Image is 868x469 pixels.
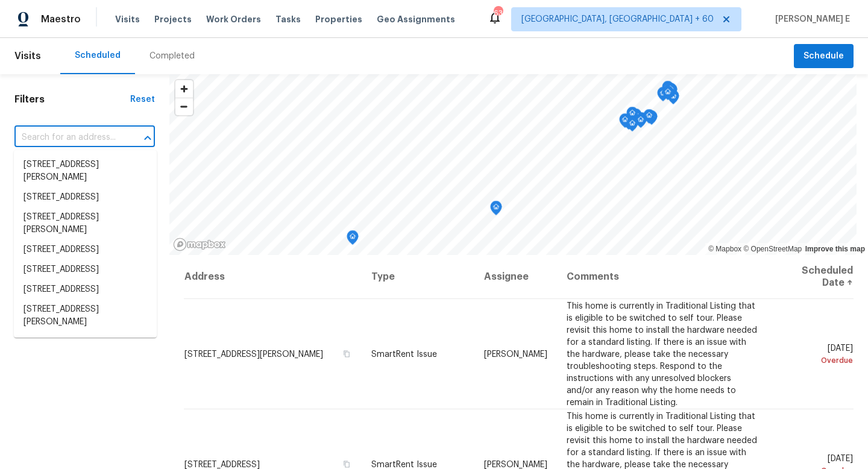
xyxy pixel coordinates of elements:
button: Zoom out [175,98,193,115]
div: Map marker [626,107,638,125]
span: Geo Assignments [377,13,455,25]
li: [STREET_ADDRESS] [14,332,157,352]
div: Map marker [626,117,638,136]
span: [STREET_ADDRESS][PERSON_NAME] [184,350,323,358]
a: Mapbox [708,245,741,253]
li: [STREET_ADDRESS] [14,187,157,207]
div: Reset [130,93,155,105]
a: OpenStreetMap [743,245,802,253]
li: [STREET_ADDRESS] [14,240,157,260]
div: Map marker [630,109,642,127]
span: Work Orders [206,13,261,25]
span: Properties [315,13,362,25]
canvas: Map [169,74,857,255]
span: [PERSON_NAME] [484,460,547,468]
div: Map marker [635,113,647,132]
span: Visits [115,13,140,25]
li: [STREET_ADDRESS] [14,280,157,300]
span: Visits [14,43,41,69]
div: Map marker [619,113,631,132]
th: Assignee [474,255,557,299]
span: SmartRent Issue [371,350,437,358]
input: Search for an address... [14,128,121,147]
div: Map marker [490,201,502,219]
li: [STREET_ADDRESS][PERSON_NAME] [14,207,157,240]
a: Improve this map [805,245,865,253]
div: Map marker [347,230,359,249]
th: Type [362,255,474,299]
div: Map marker [643,109,655,128]
div: Map marker [667,90,679,109]
span: [STREET_ADDRESS] [184,460,260,468]
span: Projects [154,13,192,25]
div: Scheduled [75,49,121,61]
th: Scheduled Date ↑ [768,255,854,299]
span: Tasks [275,15,301,24]
li: [STREET_ADDRESS] [14,260,157,280]
span: SmartRent Issue [371,460,437,468]
div: Overdue [778,354,853,366]
th: Comments [557,255,768,299]
button: Copy Address [341,348,352,359]
a: Mapbox homepage [173,238,226,251]
button: Schedule [794,44,854,69]
span: [DATE] [778,344,853,366]
button: Copy Address [341,458,352,469]
span: Zoom out [175,98,193,115]
span: [PERSON_NAME] [484,350,547,358]
div: Map marker [657,87,669,105]
button: Close [139,130,156,146]
span: [PERSON_NAME] E [770,13,850,25]
div: Completed [149,50,195,62]
li: [STREET_ADDRESS][PERSON_NAME] [14,155,157,187]
h1: Filters [14,93,130,105]
div: Map marker [664,83,676,101]
div: Map marker [665,83,678,102]
li: [STREET_ADDRESS][PERSON_NAME] [14,300,157,332]
th: Address [184,255,362,299]
div: Map marker [662,86,674,104]
button: Zoom in [175,80,193,98]
div: Map marker [646,110,658,129]
span: This home is currently in Traditional Listing that is eligible to be switched to self tour. Pleas... [567,301,757,406]
span: Maestro [41,13,81,25]
div: Map marker [662,81,674,99]
span: [GEOGRAPHIC_DATA], [GEOGRAPHIC_DATA] + 60 [521,13,714,25]
div: 632 [494,7,502,19]
span: Schedule [804,49,844,64]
